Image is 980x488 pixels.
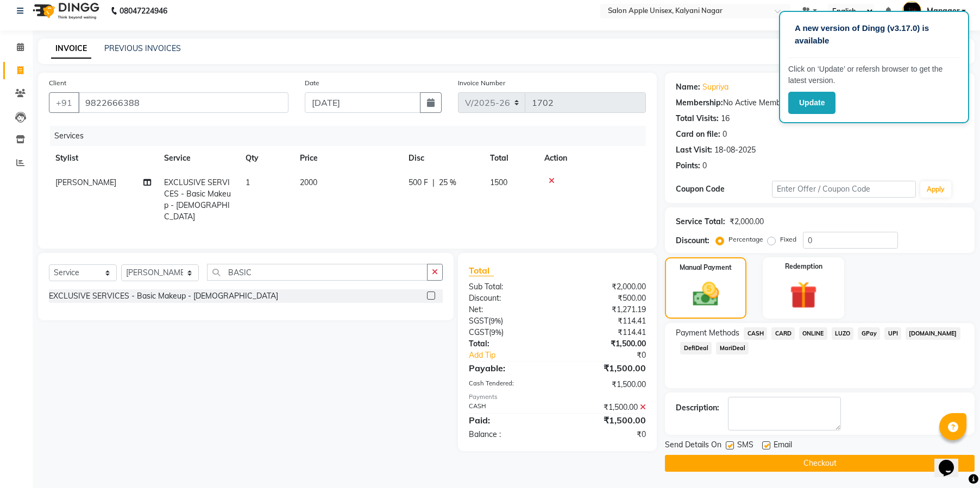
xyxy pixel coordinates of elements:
[461,327,557,338] div: ( )
[538,146,646,170] th: Action
[300,178,317,187] span: 2000
[104,43,181,53] a: PREVIOUS INVOICES
[78,92,288,113] input: Search by Name/Mobile/Email/Code
[665,439,721,453] span: Send Details On
[246,178,250,187] span: 1
[902,1,921,20] img: Manager
[799,327,827,340] span: ONLINE
[557,379,654,390] div: ₹1,500.00
[676,160,700,172] div: Points:
[781,278,826,312] img: _gift.svg
[49,78,66,88] label: Client
[469,392,646,402] div: Payments
[402,146,483,170] th: Disc
[832,327,854,340] span: LUZO
[721,113,730,124] div: 16
[920,181,951,198] button: Apply
[574,350,655,361] div: ₹0
[557,402,654,413] div: ₹1,500.00
[676,97,964,109] div: No Active Membership
[744,327,767,340] span: CASH
[158,146,239,170] th: Service
[665,455,975,472] button: Checkout
[305,78,319,88] label: Date
[676,129,720,140] div: Card on file:
[469,316,488,326] span: SGST
[49,290,278,302] div: EXCLUSIVE SERVICES - Basic Makeup - [DEMOGRAPHIC_DATA]
[557,414,654,427] div: ₹1,500.00
[780,235,796,244] label: Fixed
[557,281,654,293] div: ₹2,000.00
[788,92,835,114] button: Update
[684,279,727,309] img: _cash.svg
[676,327,739,339] span: Payment Methods
[461,414,557,427] div: Paid:
[461,315,557,327] div: ( )
[458,78,505,88] label: Invoice Number
[676,183,772,195] div: Coupon Code
[557,327,654,338] div: ₹114.41
[461,429,557,440] div: Balance :
[934,445,969,477] iframe: chat widget
[676,113,719,124] div: Total Visits:
[239,146,293,170] th: Qty
[680,342,712,354] span: DefiDeal
[676,216,725,227] div: Service Total:
[788,64,960,86] p: Click on ‘Update’ or refersh browser to get the latest version.
[491,316,501,325] span: 9%
[207,264,428,281] input: Search or Scan
[557,429,654,440] div: ₹0
[728,235,763,244] label: Percentage
[680,263,732,272] label: Manual Payment
[676,402,719,414] div: Description:
[557,338,654,350] div: ₹1,500.00
[49,92,79,113] button: +91
[461,402,557,413] div: CASH
[432,177,435,188] span: |
[461,350,574,361] a: Add Tip
[771,327,795,340] span: CARD
[772,181,916,198] input: Enter Offer / Coupon Code
[461,281,557,293] div: Sub Total:
[483,146,538,170] th: Total
[490,178,507,187] span: 1500
[557,362,654,375] div: ₹1,500.00
[461,304,557,315] div: Net:
[461,379,557,390] div: Cash Tendered:
[293,146,402,170] th: Price
[469,265,494,276] span: Total
[469,327,489,337] span: CGST
[439,177,456,188] span: 25 %
[737,439,753,453] span: SMS
[730,216,764,227] div: ₹2,000.00
[676,235,709,246] div: Discount:
[557,315,654,327] div: ₹114.41
[785,262,822,271] label: Redemption
[461,362,557,375] div: Payable:
[723,129,727,140] div: 0
[50,126,654,146] div: Services
[164,178,231,221] span: EXCLUSIVE SERVICES - Basic Makeup - [DEMOGRAPHIC_DATA]
[676,97,723,109] div: Membership:
[461,338,557,350] div: Total:
[49,146,158,170] th: Stylist
[676,144,712,156] div: Last Visit:
[676,81,700,93] div: Name:
[702,81,728,93] a: Supriya
[927,5,959,17] span: Manager
[557,304,654,315] div: ₹1,271.19
[716,342,749,354] span: MariDeal
[858,327,880,340] span: GPay
[714,144,756,156] div: 18-08-2025
[774,439,792,453] span: Email
[557,293,654,304] div: ₹500.00
[884,327,901,340] span: UPI
[461,293,557,304] div: Discount:
[491,328,501,337] span: 9%
[906,327,960,340] span: [DOMAIN_NAME]
[55,178,116,187] span: [PERSON_NAME]
[702,160,707,172] div: 0
[51,39,91,59] a: INVOICE
[409,177,428,188] span: 500 F
[795,22,953,47] p: A new version of Dingg (v3.17.0) is available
